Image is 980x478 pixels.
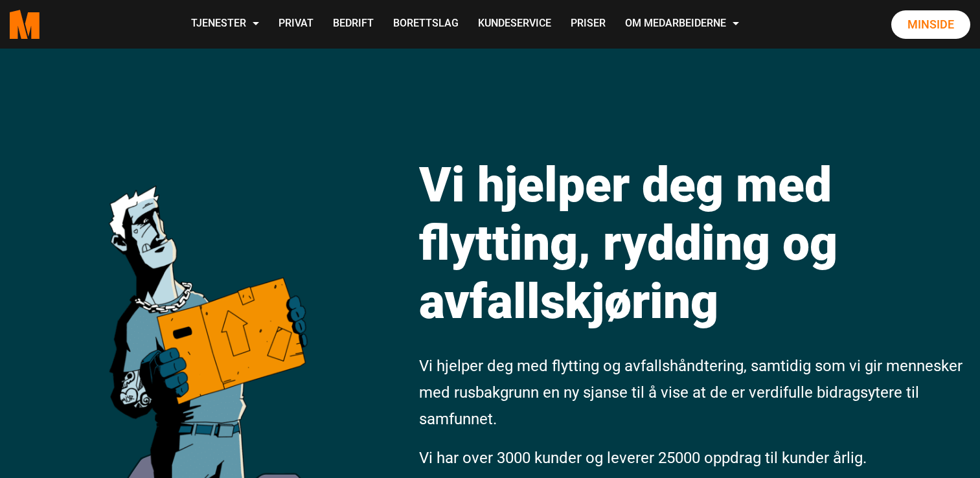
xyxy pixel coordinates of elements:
h1: Vi hjelper deg med flytting, rydding og avfallskjøring [419,155,966,330]
a: Borettslag [383,1,468,47]
a: Kundeservice [468,1,561,47]
a: Priser [561,1,615,47]
a: Privat [269,1,323,47]
a: Bedrift [323,1,383,47]
a: Tjenester [181,1,269,47]
a: Om Medarbeiderne [615,1,749,47]
a: Minside [891,10,970,39]
span: Vi hjelper deg med flytting og avfallshåndtering, samtidig som vi gir mennesker med rusbakgrunn e... [419,357,963,428]
span: Vi har over 3000 kunder og leverer 25000 oppdrag til kunder årlig. [419,449,867,467]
